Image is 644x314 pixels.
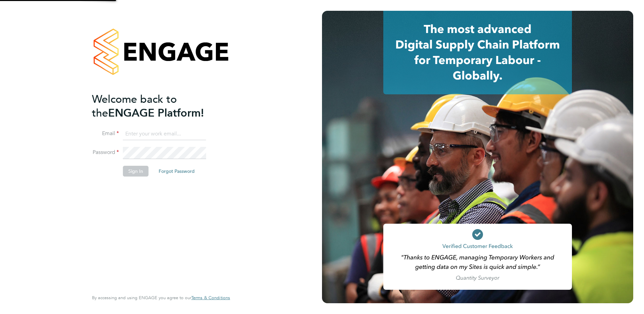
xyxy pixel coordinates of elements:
button: Forgot Password [153,166,200,177]
span: By accessing and using ENGAGE you agree to our [92,295,230,301]
button: Sign In [123,166,149,177]
h2: ENGAGE Platform! [92,92,223,120]
label: Password [92,149,119,156]
input: Enter your work email... [123,128,206,140]
label: Email [92,130,119,137]
a: Terms & Conditions [191,295,230,301]
span: Welcome back to the [92,93,177,120]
